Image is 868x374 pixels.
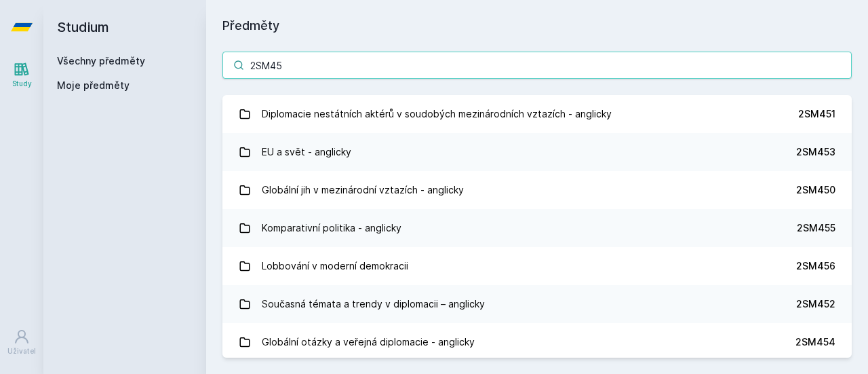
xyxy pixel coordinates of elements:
div: 2SM450 [796,183,835,197]
div: Lobbování v moderní demokracii [262,253,408,280]
a: Komparativní politika - anglicky 2SM455 [222,209,852,247]
div: Diplomacie nestátních aktérů v soudobých mezinárodních vztazích - anglicky [262,100,612,128]
a: EU a svět - anglicky 2SM453 [222,133,852,171]
a: Uživatel [3,322,41,363]
a: Globální otázky a veřejná diplomacie - anglicky 2SM454 [222,323,852,361]
a: Lobbování v moderní demokracii 2SM456 [222,247,852,285]
div: 2SM452 [796,297,835,311]
div: Současná témata a trendy v diplomacii – anglicky [262,291,485,318]
div: Uživatel [7,346,36,356]
div: EU a svět - anglicky [262,138,351,166]
div: 2SM456 [796,259,835,273]
div: Globální jih v mezinárodní vztazích - anglicky [262,176,464,204]
div: 2SM453 [796,145,835,159]
a: Současná témata a trendy v diplomacii – anglicky 2SM452 [222,285,852,323]
a: Study [3,54,41,96]
input: Název nebo ident předmětu… [222,52,852,79]
a: Všechny předměty [57,55,145,67]
span: Moje předměty [57,79,130,92]
div: 2SM454 [795,335,835,349]
div: Globální otázky a veřejná diplomacie - anglicky [262,329,475,356]
a: Diplomacie nestátních aktérů v soudobých mezinárodních vztazích - anglicky 2SM451 [222,95,852,133]
h1: Předměty [222,16,852,35]
div: Study [12,79,32,89]
div: 2SM455 [797,221,835,235]
div: Komparativní politika - anglicky [262,214,401,242]
div: 2SM451 [798,107,835,121]
a: Globální jih v mezinárodní vztazích - anglicky 2SM450 [222,171,852,209]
